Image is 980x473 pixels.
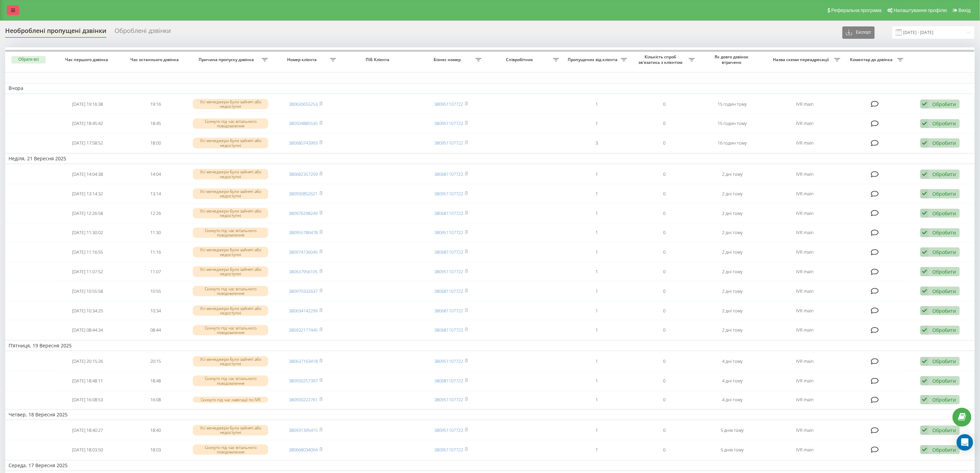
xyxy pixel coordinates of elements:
[698,204,766,222] td: 2 дні тому
[563,391,630,408] td: 1
[434,358,463,364] a: 380951107722
[289,308,318,314] a: 380634142299
[831,8,882,13] span: Реферальна програма
[894,8,947,13] span: Налаштування профілю
[434,249,463,255] a: 380681107722
[434,378,463,384] a: 380681107722
[434,396,463,403] a: 380951107722
[54,441,121,459] td: [DATE] 18:03:50
[698,352,766,370] td: 4 дні тому
[563,223,630,242] td: 1
[193,57,261,62] span: Причина пропуску дзвінка
[630,185,698,203] td: 0
[434,171,463,177] a: 380681107722
[766,391,844,408] td: IVR main
[434,191,463,197] a: 380951107722
[193,325,268,335] div: Скинуто під час вітального повідомлення
[289,210,318,216] a: 380976298249
[5,27,106,38] div: Необроблені пропущені дзвінки
[698,165,766,183] td: 2 дні тому
[698,282,766,300] td: 2 дні тому
[193,356,268,367] div: Усі менеджери були зайняті або недоступні
[698,441,766,459] td: 5 днів тому
[434,210,463,216] a: 380681107722
[766,185,844,203] td: IVR main
[932,101,956,107] div: Обробити
[766,321,844,339] td: IVR main
[193,425,268,435] div: Усі менеджери були зайняті або недоступні
[698,263,766,281] td: 2 дні тому
[54,321,121,339] td: [DATE] 08:44:34
[630,114,698,132] td: 0
[563,352,630,370] td: 1
[932,396,956,403] div: Обробити
[932,308,956,314] div: Обробити
[54,204,121,222] td: [DATE] 12:26:58
[566,57,621,62] span: Пропущених від клієнта
[193,376,268,386] div: Скинуто під час вітального повідомлення
[932,327,956,333] div: Обробити
[698,321,766,339] td: 2 дні тому
[275,57,330,62] span: Номер клієнта
[563,441,630,459] td: 1
[121,263,189,281] td: 11:07
[5,460,975,471] td: Середа, 17 Вересня 2025
[421,57,475,62] span: Бізнес номер
[289,427,318,433] a: 380931395415
[121,114,189,132] td: 18:45
[766,421,844,439] td: IVR main
[121,372,189,390] td: 18:48
[698,95,766,113] td: 15 годин тому
[932,249,956,255] div: Обробити
[289,191,318,197] a: 380930852621
[54,243,121,261] td: [DATE] 11:16:55
[563,302,630,320] td: 1
[193,169,268,179] div: Усі менеджери були зайняті або недоступні
[54,421,121,439] td: [DATE] 18:40:27
[766,352,844,370] td: IVR main
[434,447,463,453] a: 380951107722
[54,114,121,132] td: [DATE] 18:45:42
[121,185,189,203] td: 13:14
[289,120,318,126] a: 380504885535
[698,223,766,242] td: 2 дні тому
[289,288,318,294] a: 380970332637
[54,185,121,203] td: [DATE] 13:14:32
[563,185,630,203] td: 1
[770,57,834,62] span: Назва схеми переадресації
[289,171,318,177] a: 380682357259
[289,101,318,107] a: 380630655253
[121,95,189,113] td: 19:16
[5,341,975,351] td: П’ятниця, 19 Вересня 2025
[193,266,268,277] div: Усі менеджери були зайняті або недоступні
[630,441,698,459] td: 0
[563,421,630,439] td: 1
[289,378,318,384] a: 380930257397
[434,140,463,146] a: 380951107722
[121,391,189,408] td: 16:08
[847,57,897,62] span: Коментар до дзвінка
[932,447,956,453] div: Обробити
[193,305,268,316] div: Усі менеджери були зайняті або недоступні
[121,165,189,183] td: 14:04
[347,57,411,62] span: ПІБ Клієнта
[289,268,318,275] a: 380637956105
[932,171,956,177] div: Обробити
[563,321,630,339] td: 1
[932,378,956,384] div: Обробити
[289,327,318,333] a: 380932177445
[698,302,766,320] td: 2 дні тому
[698,185,766,203] td: 2 дні тому
[766,114,844,132] td: IVR main
[193,138,268,148] div: Усі менеджери були зайняті або недоступні
[434,101,463,107] a: 380951107722
[289,249,318,255] a: 380974736045
[434,288,463,294] a: 380681107722
[766,204,844,222] td: IVR main
[766,441,844,459] td: IVR main
[630,95,698,113] td: 0
[932,140,956,146] div: Обробити
[121,321,189,339] td: 08:44
[121,441,189,459] td: 18:03
[54,263,121,281] td: [DATE] 11:07:52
